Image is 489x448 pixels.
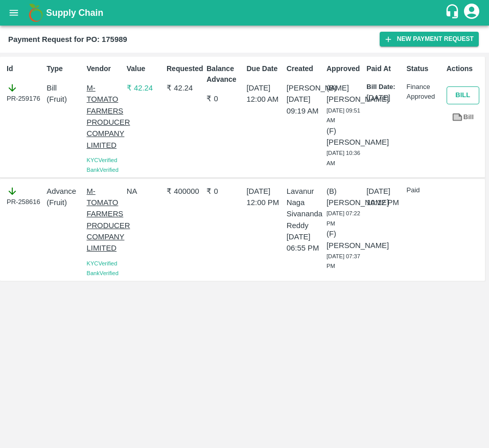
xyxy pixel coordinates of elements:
span: KYC Verified [87,260,118,266]
p: [DATE] 06:55 PM [287,231,322,254]
p: (F) [PERSON_NAME] [327,125,362,148]
p: M-TOMATO FARMERS PRODUCER COMPANY LIMITED [87,82,123,151]
p: [DATE] 10:12 PM [366,186,402,209]
span: [DATE] 09:51 AM [327,107,360,124]
p: [DATE] 12:00 PM [247,186,283,209]
img: logo [26,3,46,23]
p: Type [46,63,82,74]
p: (F) [PERSON_NAME] [327,228,362,251]
p: ₹ 42.24 [167,82,202,94]
b: Supply Chain [46,8,103,18]
b: Payment Request for PO: 175989 [8,35,127,43]
p: Due Date [247,63,283,74]
p: [DATE] [366,92,402,103]
p: Finance Approved [407,82,443,101]
p: ₹ 400000 [167,186,202,197]
p: ( Fruit ) [46,197,82,208]
p: Paid [407,186,443,195]
span: Bank Verified [87,167,119,173]
span: [DATE] 07:22 PM [327,210,360,227]
p: Bill [46,82,82,94]
span: [DATE] 10:36 AM [327,150,360,166]
p: ₹ 0 [206,93,242,104]
p: ₹ 0 [206,186,242,197]
div: customer-support [445,4,462,22]
div: PR-258616 [7,186,42,207]
p: Vendor [87,63,123,74]
span: KYC Verified [87,157,118,163]
p: [PERSON_NAME] [287,82,322,94]
p: [DATE] 12:00 AM [247,82,283,105]
div: account of current user [462,2,481,24]
p: Value [127,63,162,74]
button: New Payment Request [380,32,479,47]
p: (B) [PERSON_NAME] [327,82,362,105]
p: Created [287,63,322,74]
p: NA [127,186,162,197]
a: Bill [447,108,479,126]
span: Bank Verified [87,270,119,276]
p: Actions [447,63,482,74]
p: Approved [327,63,362,74]
p: M-TOMATO FARMERS PRODUCER COMPANY LIMITED [87,186,123,254]
p: Id [7,63,42,74]
p: Lavanur Naga Sivananda Reddy [287,186,322,231]
button: Bill [447,86,479,104]
a: Supply Chain [46,6,445,20]
p: Status [407,63,443,74]
span: [DATE] 07:37 PM [327,253,360,270]
div: PR-259176 [7,82,42,104]
p: (B) [PERSON_NAME] [327,186,362,209]
p: Advance [46,186,82,197]
p: ( Fruit ) [46,94,82,105]
p: Requested [167,63,202,74]
p: ₹ 42.24 [127,82,162,94]
p: Bill Date: [366,82,402,92]
p: [DATE] 09:19 AM [287,94,322,117]
p: Balance Advance [206,63,242,85]
p: Paid At [366,63,402,74]
button: open drawer [2,1,26,25]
